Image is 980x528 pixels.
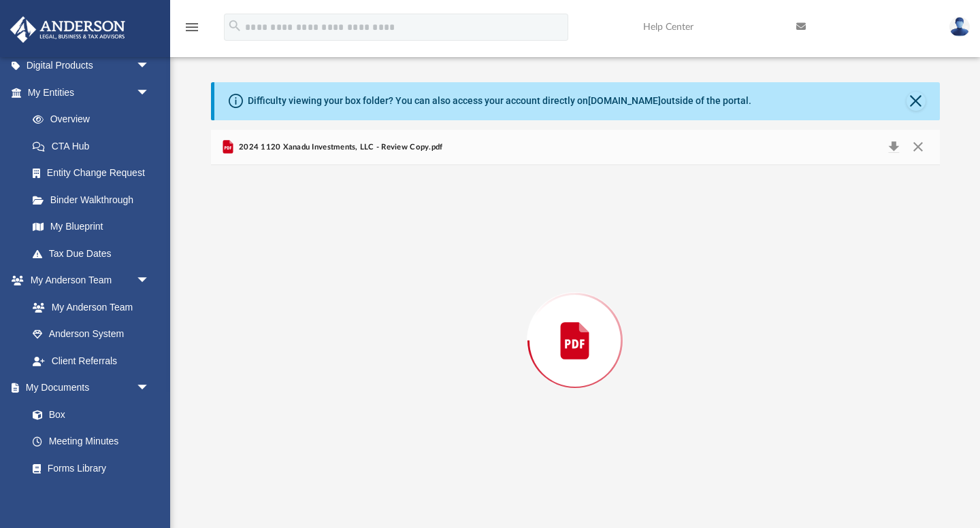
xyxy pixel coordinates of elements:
button: Close [906,138,930,157]
a: Forms Library [19,455,157,482]
button: Download [882,138,906,157]
a: My Entitiesarrow_drop_down [10,79,170,106]
a: Box [19,401,157,428]
a: menu [184,26,200,35]
a: Binder Walkthrough [19,186,170,213]
a: My Blueprint [19,213,163,241]
span: 2024 1120 Xanadu Investments, LLC - Review Copy.pdf [236,141,443,154]
a: [DOMAIN_NAME] [588,95,661,106]
span: arrow_drop_down [136,79,163,107]
div: Preview [211,130,940,516]
img: User Pic [949,17,970,37]
a: Anderson System [19,321,163,348]
a: Entity Change Request [19,160,170,187]
a: CTA Hub [19,133,170,160]
a: Meeting Minutes [19,428,163,455]
a: Tax Due Dates [19,240,170,267]
i: menu [184,19,200,35]
a: My Anderson Teamarrow_drop_down [10,267,163,294]
a: My Documentsarrow_drop_down [10,374,163,402]
a: My Anderson Team [19,294,157,321]
span: arrow_drop_down [136,52,163,80]
span: arrow_drop_down [136,267,163,295]
img: Anderson Advisors Platinum Portal [6,16,129,43]
div: Difficulty viewing your box folder? You can also access your account directly on outside of the p... [248,94,751,108]
span: arrow_drop_down [136,374,163,402]
a: Notarize [19,482,163,509]
button: Close [906,92,926,111]
a: Client Referrals [19,347,163,374]
a: Overview [19,106,170,133]
i: search [227,18,242,33]
a: Digital Productsarrow_drop_down [10,52,170,80]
